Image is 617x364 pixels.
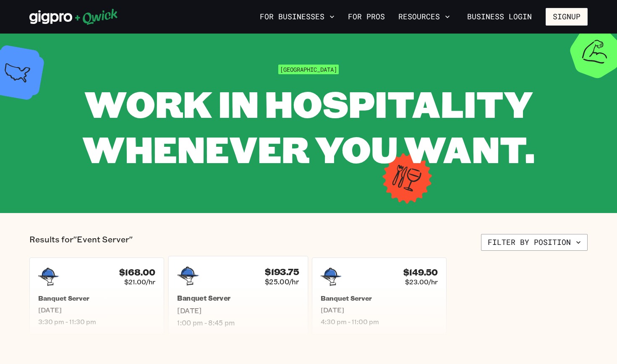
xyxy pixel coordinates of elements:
[119,267,155,278] h4: $168.00
[38,294,155,302] h5: Banquet Server
[264,266,298,277] h4: $193.75
[177,306,299,315] span: [DATE]
[256,10,338,24] button: For Businesses
[29,234,133,251] p: Results for "Event Server"
[177,318,299,327] span: 1:00 pm - 8:45 pm
[546,8,588,26] button: Signup
[321,317,438,326] span: 4:30 pm - 11:00 pm
[38,317,155,326] span: 3:30 pm - 11:30 pm
[321,294,438,302] h5: Banquet Server
[460,8,539,26] a: Business Login
[177,294,299,303] h5: Banquet Server
[264,277,298,286] span: $25.00/hr
[481,234,588,251] button: Filter by position
[403,267,438,278] h4: $149.50
[29,257,164,335] a: $168.00$21.00/hrBanquet Server[DATE]3:30 pm - 11:30 pm
[82,79,535,173] span: WORK IN HOSPITALITY WHENEVER YOU WANT.
[345,10,388,24] a: For Pros
[124,278,155,286] span: $21.00/hr
[405,278,438,286] span: $23.00/hr
[395,10,453,24] button: Resources
[168,256,308,336] a: $193.75$25.00/hrBanquet Server[DATE]1:00 pm - 8:45 pm
[278,65,339,74] span: [GEOGRAPHIC_DATA]
[321,306,438,314] span: [DATE]
[312,257,447,335] a: $149.50$23.00/hrBanquet Server[DATE]4:30 pm - 11:00 pm
[38,306,155,314] span: [DATE]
